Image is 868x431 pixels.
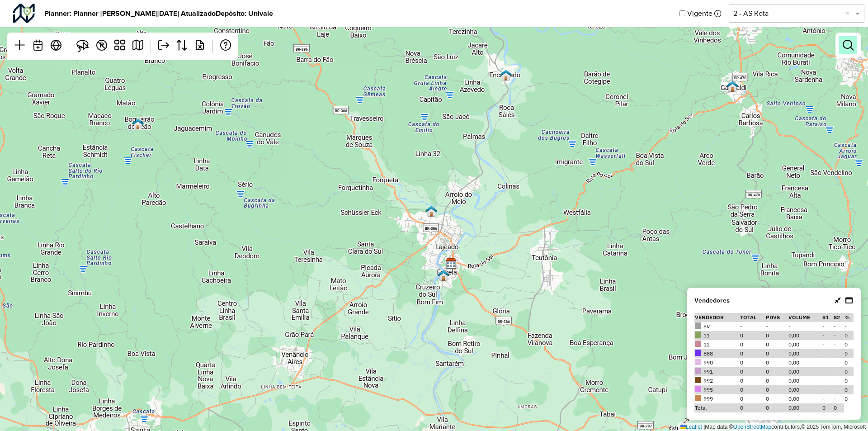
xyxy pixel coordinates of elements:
[132,118,144,130] img: Boqueirão do Leão
[694,403,740,412] td: Total
[844,376,854,385] td: 0
[740,322,765,331] td: -
[839,36,857,54] a: Exibir filtros
[694,376,740,385] td: 992
[679,4,864,23] div: Vigente
[740,340,765,349] td: 0
[740,349,765,358] td: 0
[765,322,788,331] td: -
[765,385,788,394] td: 0
[740,331,765,340] td: 0
[822,385,833,394] td: -
[765,394,788,403] td: 0
[844,313,854,322] th: % total clientes quinzenais
[694,358,740,367] td: 990
[822,403,833,412] td: 0
[694,296,730,305] strong: Vendedores
[678,423,868,431] div: Map data © contributors,© 2025 TomTom, Microsoft
[740,358,765,367] td: 0
[844,340,854,349] td: 0
[44,8,216,19] strong: Planner: Planner [PERSON_NAME][DATE] Atualizado
[822,331,833,340] td: -
[844,385,854,394] td: 0
[765,313,788,322] th: PDVs
[11,36,29,57] a: Iniciar novo planner
[844,358,854,367] td: 0
[833,349,844,358] td: -
[694,322,740,331] td: SV
[740,385,765,394] td: 0
[191,36,209,57] a: Exportar frequência em lote
[733,424,772,430] a: OpenStreetMap
[694,340,740,349] td: 12
[833,340,844,349] td: -
[500,69,512,81] img: Encantado
[788,358,822,367] td: 0,00
[822,376,833,385] td: -
[765,376,788,385] td: 0
[788,394,822,403] td: 0,00
[844,322,854,331] td: -
[740,313,765,322] th: Total de clientes
[765,349,788,358] td: 0
[765,367,788,376] td: 0
[788,331,822,340] td: 0,00
[216,8,273,19] strong: Depósito: Univale
[845,8,853,19] span: Clear all
[788,385,822,394] td: 0,00
[788,367,822,376] td: 0,00
[833,367,844,376] td: -
[788,403,822,412] td: 0,00
[822,394,833,403] td: -
[740,403,765,412] td: 0
[844,331,854,340] td: 0
[99,41,104,48] span: R
[694,313,740,322] th: Vendedor
[788,349,822,358] td: 0,00
[765,358,788,367] td: 0
[788,340,822,349] td: 0,00
[29,36,47,57] a: Planner D+1 ou D-1
[833,313,844,322] th: S2
[740,367,765,376] td: 0
[726,81,738,92] img: Garibaldi
[822,340,833,349] td: -
[445,258,457,270] img: Univale
[703,424,705,430] span: |
[833,331,844,340] td: -
[765,403,788,412] td: 0
[694,394,740,403] td: 999
[822,349,833,358] td: -
[822,367,833,376] td: -
[844,367,854,376] td: 0
[833,385,844,394] td: -
[76,40,89,52] img: Selecionar atividades - laço
[111,36,129,57] a: Gabarito
[833,358,844,367] td: -
[425,205,437,217] img: ARROIO DO MEIO
[788,322,822,331] td: -
[844,394,854,403] td: 0
[47,36,65,57] a: Visão geral - Abre nova aba
[438,270,449,281] img: Estrela
[822,358,833,367] td: -
[833,322,844,331] td: -
[740,394,765,403] td: 0
[694,349,740,358] td: 888
[694,367,740,376] td: 991
[694,385,740,394] td: 995
[680,424,702,430] a: Leaflet
[714,10,722,17] em: As informações de visita de um planner vigente são consideradas oficiais e exportadas para outros...
[765,331,788,340] td: 0
[765,340,788,349] td: 0
[833,403,844,412] td: 0
[788,376,822,385] td: 0,00
[822,322,833,331] td: -
[155,36,173,57] a: Exportar planner
[129,36,147,57] a: Roteirizar planner
[694,331,740,340] td: 11
[788,313,822,322] th: Volume
[96,40,107,51] em: Exibir rótulo
[844,349,854,358] td: 0
[833,394,844,403] td: -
